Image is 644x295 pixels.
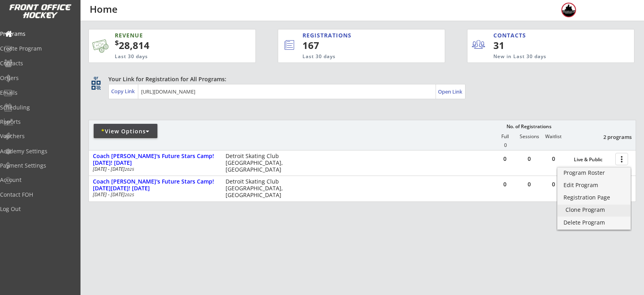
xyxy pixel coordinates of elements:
div: 0 [517,182,541,187]
div: Program Roster [563,170,624,176]
em: 2025 [125,192,134,197]
div: CONTACTS [493,31,530,39]
div: Detroit Skating Club [GEOGRAPHIC_DATA], [GEOGRAPHIC_DATA] [226,153,288,173]
div: 0 [542,156,565,162]
div: 2 programs [590,133,632,141]
a: Edit Program [558,180,630,192]
div: Delete Program [563,220,624,225]
div: 167 [302,39,418,52]
div: Your Link for Registration for All Programs: [108,75,611,83]
div: Clone Program [565,207,622,213]
div: REVENUE [115,31,217,39]
div: 31 [493,39,542,52]
div: 0 [493,143,517,148]
div: Last 30 days [115,53,217,60]
div: [DATE] - [DATE] [93,167,215,172]
div: 0 [493,182,517,187]
div: Live & Public [574,157,611,162]
div: REGISTRATIONS [302,31,408,39]
button: qr_code [90,79,102,91]
div: 0 [517,156,541,162]
button: more_vert [615,153,628,165]
div: Open Link [438,88,463,95]
div: Copy Link [111,88,136,95]
div: Sessions [517,134,541,139]
div: qr [91,75,100,80]
div: No. of Registrations [504,124,554,129]
a: Registration Page [558,192,630,204]
div: New in Last 30 days [493,53,597,60]
a: Program Roster [558,168,630,180]
div: Detroit Skating Club [GEOGRAPHIC_DATA], [GEOGRAPHIC_DATA] [226,178,288,198]
a: Open Link [438,86,463,97]
div: Registration Page [563,195,624,200]
sup: $ [115,38,119,47]
div: Coach [PERSON_NAME]'s Future Stars Camp! [DATE]! [DATE] [93,153,217,166]
div: Edit Program [563,182,624,188]
div: Last 30 days [302,53,412,60]
div: Coach [PERSON_NAME]'s Future Stars Camp! [DATE][DATE]! [DATE] [93,178,217,192]
div: 0 [542,182,565,187]
div: 0 [493,156,517,162]
div: Full [493,134,517,139]
div: Waitlist [541,134,565,139]
div: [DATE] - [DATE] [93,192,215,197]
div: 28,814 [115,39,230,52]
em: 2025 [125,166,134,172]
div: View Options [94,127,157,135]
